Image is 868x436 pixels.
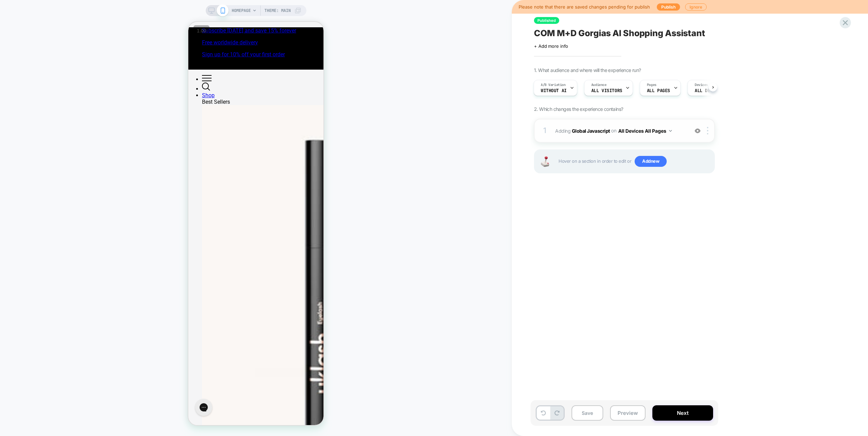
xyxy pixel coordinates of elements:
[232,5,251,16] span: HOMEPAGE
[541,124,548,137] div: 1
[14,17,135,24] a: Free worldwide delivery
[669,130,672,132] img: down arrow
[534,28,705,38] span: COM M+D Gorgias AI Shopping Assistant
[647,83,656,87] span: Pages
[695,88,723,93] span: ALL DEVICES
[685,3,707,11] button: Ignore
[14,54,23,61] label: Menu
[611,126,616,135] span: on
[538,156,552,167] img: Joystick
[695,83,708,87] span: Devices
[618,126,672,136] button: All Devices All Pages
[559,156,711,167] span: Hover on a section in order to edit or
[572,405,603,421] button: Save
[707,127,708,134] img: close
[652,405,713,421] button: Next
[647,88,670,93] span: ALL PAGES
[534,106,623,112] span: 2. Which changes the experience contains?
[541,88,567,93] span: Without AI
[541,83,566,87] span: A/B Variation
[635,156,667,167] span: Add new
[14,70,26,77] a: Shop
[657,3,680,11] button: Publish
[591,83,607,87] span: Audience
[534,43,568,49] span: + Add more info
[534,17,559,24] span: Published
[14,41,135,48] p: 100% Results or your money back
[555,126,685,136] span: Adding
[14,77,135,83] div: Best Sellers
[3,375,27,396] iframe: Gorgias live chat messenger
[14,5,135,12] a: Subscribe [DATE] and save 15% forever
[695,128,700,134] img: crossed eye
[14,29,135,36] a: Sign up for 10% off your first order
[14,64,22,70] label: Search
[534,67,641,73] span: 1. What audience and where will the experience run?
[572,128,610,133] b: Global Javascript
[591,88,622,93] span: All Visitors
[264,5,291,16] span: Theme: MAIN
[610,405,646,421] button: Preview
